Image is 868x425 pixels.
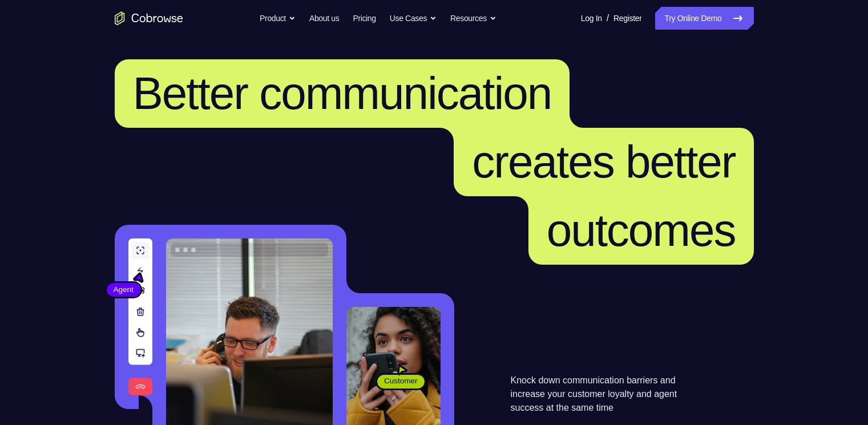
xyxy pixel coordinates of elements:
button: Use Cases [390,7,437,30]
span: creates better [472,136,735,187]
a: Register [613,7,641,30]
a: Log In [581,7,602,30]
button: Product [260,7,296,30]
a: Try Online Demo [655,7,753,30]
span: Better communication [133,68,552,119]
span: / [607,11,609,25]
a: Pricing [353,7,376,30]
span: Customer [377,375,425,387]
a: Go to the home page [115,11,183,25]
span: Agent [107,284,140,296]
a: About us [309,7,339,30]
p: Knock down communication barriers and increase your customer loyalty and agent success at the sam... [511,374,697,415]
button: Resources [450,7,496,30]
img: A series of tools used in co-browsing sessions [128,238,152,395]
span: outcomes [547,205,736,256]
